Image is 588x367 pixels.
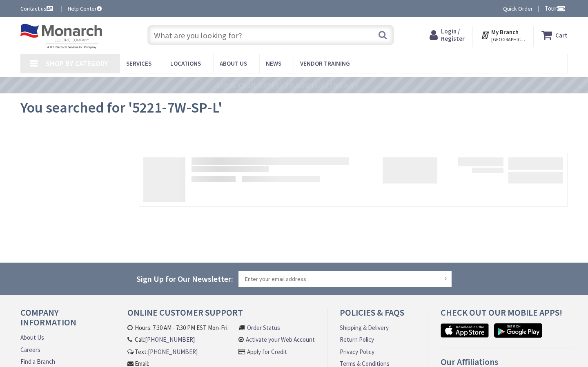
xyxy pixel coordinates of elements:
h4: Company Information [20,307,102,333]
span: Services [126,60,151,67]
span: About Us [220,60,247,67]
h4: Check out Our Mobile Apps! [441,307,574,323]
span: [GEOGRAPHIC_DATA], [GEOGRAPHIC_DATA] [491,36,526,43]
li: Call: [127,335,235,344]
a: Shipping & Delivery [340,323,389,332]
a: Cart [541,28,568,42]
span: Locations [170,60,201,67]
h4: Online Customer Support [127,307,315,323]
span: Vendor Training [300,60,350,67]
h4: Policies & FAQs [340,307,416,323]
a: About Us [20,333,44,342]
a: [PHONE_NUMBER] [145,335,195,344]
span: Tour [545,4,566,12]
span: You searched for '5221-7W-SP-L' [20,98,222,117]
a: Activate your Web Account [246,335,315,344]
span: Sign Up for Our Newsletter: [136,274,233,284]
img: Monarch Electric Company [20,24,102,49]
li: Hours: 7:30 AM - 7:30 PM EST Mon-Fri. [127,323,235,332]
a: Careers [20,345,40,354]
span: News [266,60,281,67]
a: [PHONE_NUMBER] [148,347,198,356]
a: Order Status [247,323,280,332]
strong: My Branch [491,28,519,36]
span: Login / Register [441,27,465,42]
li: Text: [127,347,235,356]
div: My Branch [GEOGRAPHIC_DATA], [GEOGRAPHIC_DATA] [481,28,526,42]
input: Enter your email address [238,271,452,287]
strong: Cart [555,28,568,42]
a: Find a Branch [20,357,55,366]
input: What are you looking for? [147,25,394,45]
a: Return Policy [340,335,374,344]
span: Shop By Category [46,59,108,68]
a: Help Center [68,4,102,13]
a: Privacy Policy [340,347,374,356]
a: Contact us [20,4,55,13]
a: Quick Order [503,4,533,13]
a: VIEW OUR VIDEO TRAINING LIBRARY [216,81,359,90]
a: Login / Register [430,28,465,42]
a: Apply for Credit [247,347,287,356]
